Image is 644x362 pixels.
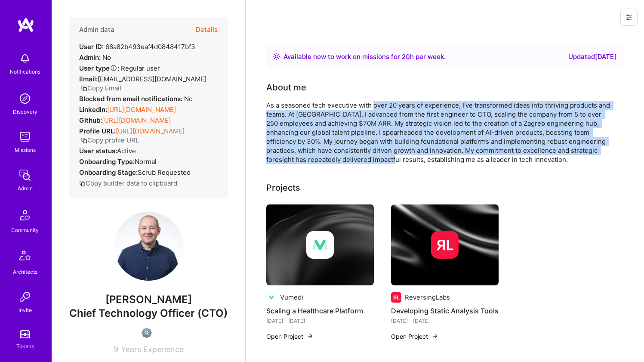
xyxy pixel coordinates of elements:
img: cover [391,204,499,285]
h4: Developing Static Analysis Tools [391,305,499,316]
strong: Admin: [79,53,101,62]
img: Availability [273,53,280,60]
strong: Onboarding Stage: [79,168,138,176]
img: Community [15,205,35,226]
img: logo [17,17,34,33]
span: [EMAIL_ADDRESS][DOMAIN_NAME] [98,75,206,83]
img: arrow-right [307,333,314,340]
span: Years Experience [121,345,184,354]
div: Notifications [10,67,40,76]
strong: User status: [79,147,117,155]
div: Available now to work on missions for h per week . [283,52,446,62]
div: As a seasoned tech executive with over 20 years of experience, I've transformed ideas into thrivi... [266,101,610,164]
h4: Admin data [79,26,114,34]
button: Copy profile URL [81,136,139,145]
strong: Email: [79,75,98,83]
div: ReversingLabs [405,293,450,302]
img: Company logo [431,231,459,259]
img: Company logo [266,292,277,303]
img: arrow-right [431,333,438,340]
img: admin teamwork [16,167,34,184]
img: Not Scrubbed [142,328,152,338]
div: Discovery [13,107,37,116]
img: bell [16,50,34,67]
i: Help [110,64,117,72]
div: No [79,53,111,62]
img: discovery [16,90,34,107]
div: Updated [DATE] [568,52,616,62]
img: Company logo [306,231,334,259]
div: About me [266,81,306,94]
span: normal [135,158,157,166]
img: User Avatar [114,212,183,281]
a: [URL][DOMAIN_NAME] [116,127,185,135]
div: Regular user [79,64,160,73]
strong: User type : [79,64,119,72]
strong: Github: [79,116,102,124]
div: 68a82b493eaf4d0848417bf3 [79,42,195,51]
h4: Scaling a Healthcare Platform [266,305,374,316]
i: icon Copy [79,180,86,187]
strong: Blocked from email notifications: [79,95,184,103]
div: No [79,94,193,103]
img: Invite [16,288,34,306]
a: [URL][DOMAIN_NAME] [102,116,171,124]
i: icon Copy [81,137,87,144]
button: Open Project [266,332,314,341]
div: [DATE] - [DATE] [391,316,499,325]
button: Copy Email [81,84,121,93]
span: Active [117,147,136,155]
a: [URL][DOMAIN_NAME] [107,105,176,114]
strong: LinkedIn: [79,105,107,114]
strong: Onboarding Type: [79,158,135,166]
strong: Profile URL: [79,127,116,135]
span: Chief Technology Officer (CTO) [69,307,228,319]
div: Community [11,226,39,235]
span: 9 [114,345,118,354]
div: Admin [18,184,33,193]
img: teamwork [16,128,34,145]
div: Projects [266,181,300,194]
i: icon Copy [81,85,87,92]
span: 20 [402,53,410,61]
button: Copy builder data to clipboard [79,179,177,188]
div: Tokens [16,342,34,351]
div: Architects [13,267,37,276]
span: [PERSON_NAME] [69,293,228,306]
img: Company logo [391,292,401,303]
img: tokens [20,330,30,338]
span: Scrub Requested [138,168,191,176]
button: Open Project [391,332,438,341]
div: Missions [15,145,36,155]
img: cover [266,204,374,285]
img: Architects [15,247,35,267]
div: [DATE] - [DATE] [266,316,374,325]
strong: User ID: [79,43,104,51]
button: Details [196,17,218,42]
div: Vumedi [280,293,303,302]
div: Invite [18,306,32,315]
